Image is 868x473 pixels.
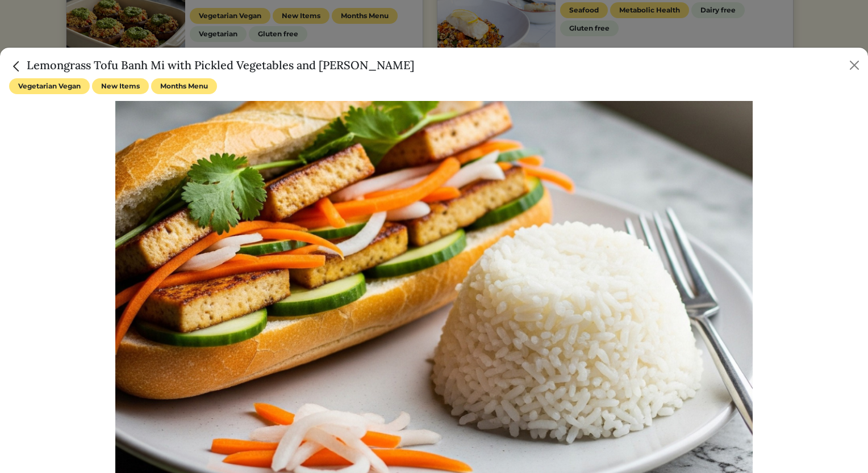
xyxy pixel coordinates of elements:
span: Months Menu [151,78,217,94]
h5: Lemongrass Tofu Banh Mi with Pickled Vegetables and [PERSON_NAME] [9,57,414,74]
a: Close [9,58,27,72]
span: New Items [92,78,149,94]
button: Close [845,56,863,74]
span: Vegetarian Vegan [9,78,90,94]
img: back_caret-0738dc900bf9763b5e5a40894073b948e17d9601fd527fca9689b06ce300169f.svg [9,59,24,74]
